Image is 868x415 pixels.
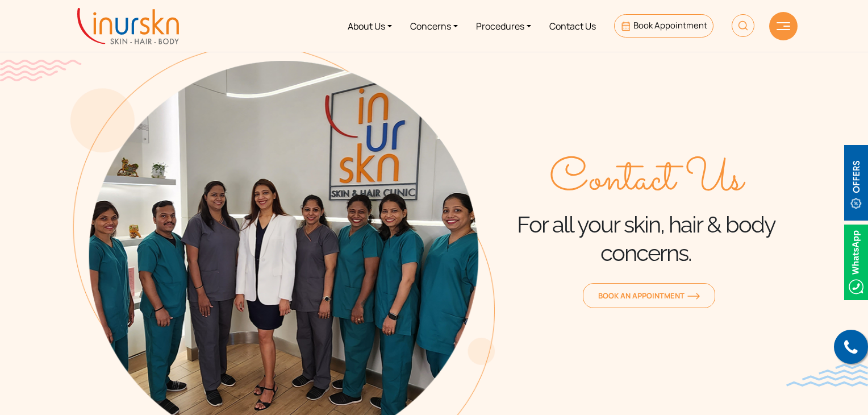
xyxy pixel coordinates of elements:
img: orange-arrow [687,293,700,300]
a: Concerns [401,5,467,47]
img: bluewave [786,364,868,387]
a: Whatsappicon [844,255,868,268]
div: For all your skin, hair & body concerns. [495,155,798,267]
span: Book an Appointment [598,290,700,301]
img: inurskn-logo [77,8,179,44]
img: hamLine.svg [777,22,790,30]
a: Book an Appointmentorange-arrow [583,283,715,308]
a: About Us [339,5,401,47]
span: Book Appointment [633,19,707,31]
span: Contact Us [549,155,743,206]
a: Procedures [467,5,540,47]
a: Contact Us [540,5,605,47]
img: offerBt [844,145,868,221]
img: Whatsappicon [844,225,868,300]
img: HeaderSearch [732,14,754,37]
a: Book Appointment [614,14,713,38]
